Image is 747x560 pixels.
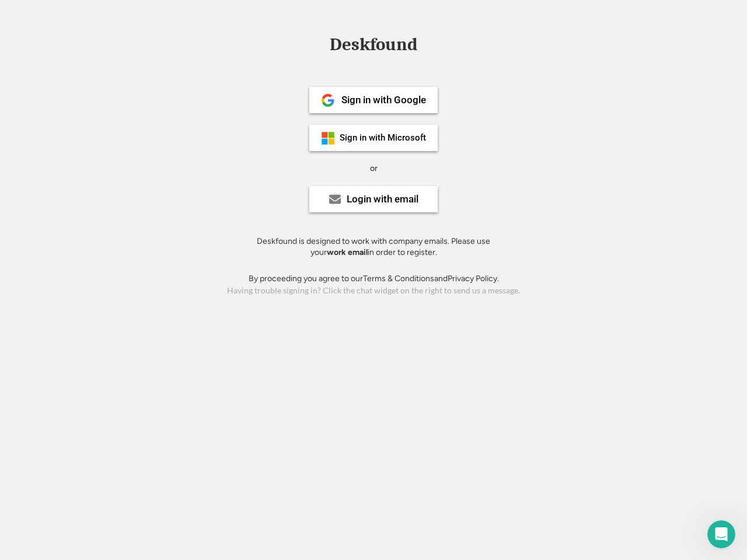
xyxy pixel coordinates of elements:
strong: work email [327,247,368,257]
div: Sign in with Google [341,95,426,105]
div: or [370,163,378,174]
img: ms-symbollockup_mssymbol_19.png [321,131,335,145]
a: Terms & Conditions [363,274,434,283]
div: Sign in with Microsoft [340,134,426,142]
a: Privacy Policy. [448,274,499,283]
div: Deskfound is designed to work with company emails. Please use your in order to register. [242,236,505,258]
iframe: Intercom live chat [707,520,735,548]
div: Login with email [347,194,418,204]
div: Deskfound [324,36,423,54]
img: 1024px-Google__G__Logo.svg.png [321,93,335,107]
div: By proceeding you agree to our and [249,273,499,285]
